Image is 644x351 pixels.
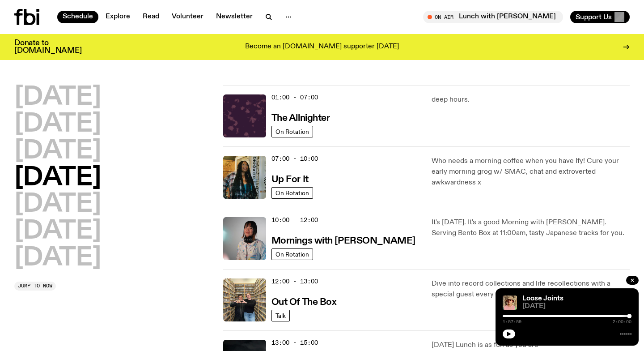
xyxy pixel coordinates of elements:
[245,43,399,51] p: Become an [DOMAIN_NAME] supporter [DATE]
[432,217,630,239] p: It's [DATE]. It's a good Morning with [PERSON_NAME]. Serving Bento Box at 11:00am, tasty Japanese...
[275,189,309,196] span: On Rotation
[57,11,98,23] a: Schedule
[14,112,101,137] button: [DATE]
[432,156,630,188] p: Who needs a morning coffee when you have Ify! Cure your early morning grog w/ SMAC, chat and extr...
[14,246,101,271] button: [DATE]
[14,192,101,217] button: [DATE]
[223,278,266,321] img: Matt and Kate stand in the music library and make a heart shape with one hand each.
[271,296,337,307] a: Out Of The Box
[14,139,101,164] button: [DATE]
[522,303,631,310] span: [DATE]
[223,217,266,260] img: Kana Frazer is smiling at the camera with her head tilted slightly to her left. She wears big bla...
[271,298,337,307] h3: Out Of The Box
[14,39,82,55] h3: Donate to [DOMAIN_NAME]
[271,310,290,321] a: Talk
[275,128,309,135] span: On Rotation
[271,112,330,123] a: The Allnighter
[271,248,313,260] a: On Rotation
[166,11,209,23] a: Volunteer
[14,166,101,191] button: [DATE]
[271,338,318,347] span: 13:00 - 15:00
[503,320,521,324] span: 1:57:59
[271,236,415,246] h3: Mornings with [PERSON_NAME]
[14,219,101,244] button: [DATE]
[271,154,318,163] span: 07:00 - 10:00
[271,93,318,102] span: 01:00 - 07:00
[613,320,631,324] span: 2:00:00
[14,282,56,291] button: Jump to now
[271,175,309,184] h3: Up For It
[275,312,286,319] span: Talk
[423,11,563,23] button: On AirLunch with [PERSON_NAME]
[432,94,630,105] p: deep hours.
[271,126,313,137] a: On Rotation
[271,187,313,199] a: On Rotation
[137,11,165,23] a: Read
[271,277,318,286] span: 12:00 - 13:00
[570,11,630,23] button: Support Us
[275,251,309,257] span: On Rotation
[271,114,330,123] h3: The Allnighter
[503,295,517,310] img: Tyson stands in front of a paperbark tree wearing orange sunglasses, a suede bucket hat and a pin...
[211,11,258,23] a: Newsletter
[271,216,318,224] span: 10:00 - 12:00
[432,278,630,300] p: Dive into record collections and life recollections with a special guest every week
[271,173,309,184] a: Up For It
[100,11,136,23] a: Explore
[18,283,52,288] span: Jump to now
[271,235,415,246] a: Mornings with [PERSON_NAME]
[522,295,563,302] a: Loose Joints
[576,13,612,21] span: Support Us
[223,156,266,199] img: Ify - a Brown Skin girl with black braided twists, looking up to the side with her tongue stickin...
[432,340,630,351] p: [DATE] Lunch is as fun as you are
[14,85,101,110] button: [DATE]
